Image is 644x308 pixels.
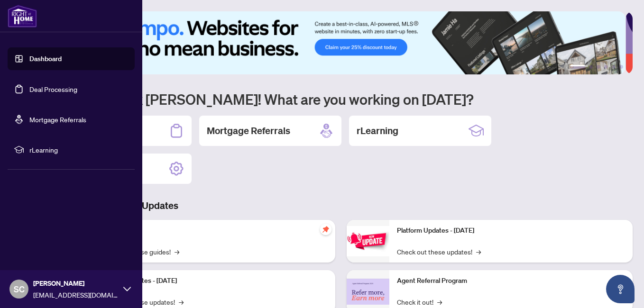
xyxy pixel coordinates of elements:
img: Platform Updates - June 23, 2025 [347,226,389,256]
h1: Welcome back [PERSON_NAME]! What are you working on [DATE]? [49,90,633,108]
span: [EMAIL_ADDRESS][DOMAIN_NAME] [33,290,119,300]
span: rLearning [29,145,128,155]
span: → [476,246,481,257]
span: → [179,297,184,307]
span: → [175,246,179,257]
img: Agent Referral Program [347,279,389,305]
a: Mortgage Referrals [29,115,86,124]
h2: Mortgage Referrals [207,124,290,137]
button: 5 [612,65,616,69]
button: 4 [604,65,608,69]
p: Self-Help [100,226,328,236]
p: Platform Updates - [DATE] [397,226,625,236]
p: Platform Updates - [DATE] [100,276,328,286]
a: Check it out!→ [397,297,442,307]
a: Check out these updates!→ [397,246,481,257]
span: → [437,297,442,307]
img: Slide 0 [49,11,626,74]
span: pushpin [320,224,331,235]
button: 2 [589,65,593,69]
span: [PERSON_NAME] [33,278,119,289]
p: Agent Referral Program [397,276,625,286]
h2: rLearning [357,124,398,137]
img: logo [8,5,37,27]
a: Dashboard [29,54,62,63]
button: 3 [597,65,600,69]
a: Deal Processing [29,85,77,93]
h3: Brokerage & Industry Updates [49,199,633,212]
button: 6 [619,65,623,69]
button: Open asap [606,275,635,303]
span: SC [14,282,25,296]
button: 1 [570,65,585,69]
